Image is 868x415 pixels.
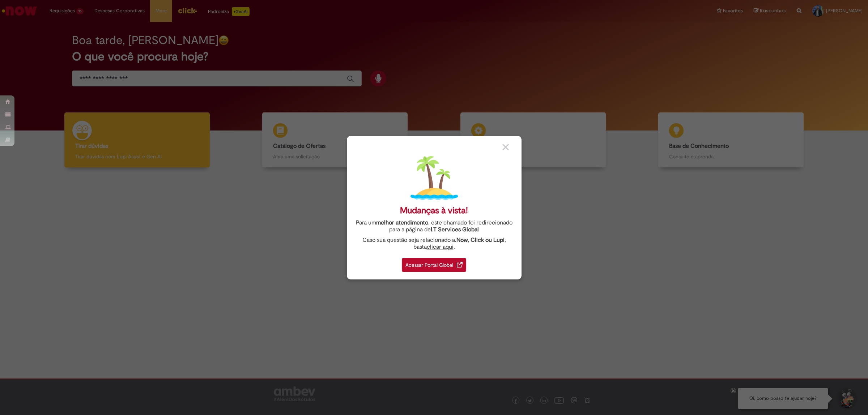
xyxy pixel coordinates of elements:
[431,222,479,233] a: I.T Services Global
[410,154,458,202] img: island.png
[376,219,428,226] strong: melhor atendimento
[457,262,463,268] img: redirect_link.png
[402,254,466,272] a: Acessar Portal Global
[400,205,468,216] div: Mudanças à vista!
[502,144,509,150] img: close_button_grey.png
[352,237,516,251] div: Caso sua questão seja relacionado a , basta .
[455,236,505,244] strong: .Now, Click ou Lupi
[427,239,454,251] a: clicar aqui
[402,258,466,272] div: Acessar Portal Global
[352,219,516,233] div: Para um , este chamado foi redirecionado para a página de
